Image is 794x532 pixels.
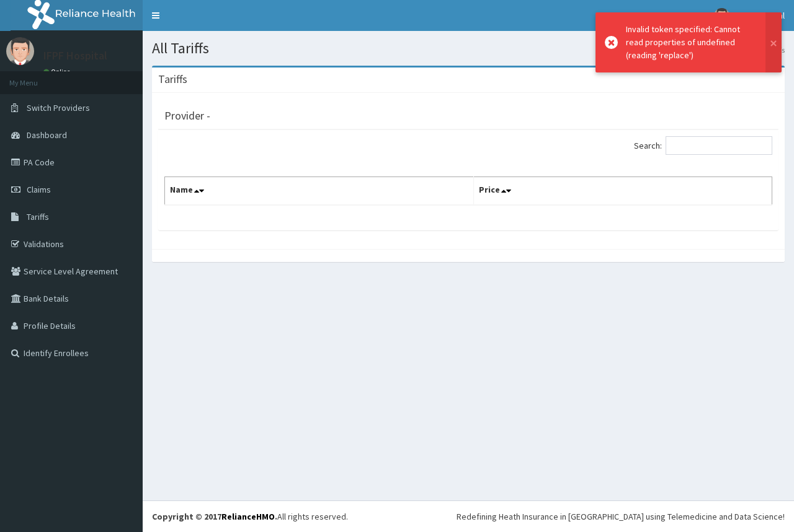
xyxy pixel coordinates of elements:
[43,68,73,76] a: Online
[152,511,277,522] strong: Copyright © 2017 .
[6,37,34,65] img: User Image
[164,110,210,121] h3: Provider -
[158,74,187,85] h3: Tariffs
[165,177,474,206] th: Name
[152,40,785,56] h1: All Tariffs
[27,184,51,195] span: Claims
[27,129,67,141] span: Dashboard
[43,50,107,61] p: IFPF Hospital
[474,177,772,206] th: Price
[626,23,754,62] div: Invalid token specified: Cannot read properties of undefined (reading 'replace')
[143,500,794,532] footer: All rights reserved.
[666,136,772,155] input: Search:
[634,136,772,155] label: Search:
[714,8,729,24] img: User Image
[27,211,49,222] span: Tariffs
[27,102,90,113] span: Switch Providers
[457,510,785,523] div: Redefining Heath Insurance in [GEOGRAPHIC_DATA] using Telemedicine and Data Science!
[737,10,785,21] span: IFPF Hospital
[221,511,275,522] a: RelianceHMO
